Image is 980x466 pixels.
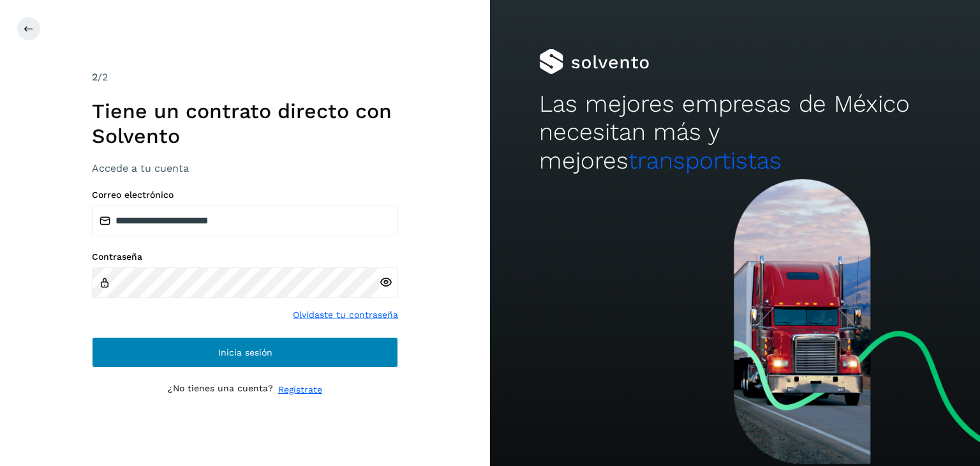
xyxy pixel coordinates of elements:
span: Inicia sesión [218,348,272,357]
span: transportistas [628,147,782,174]
label: Correo electrónico [92,190,398,200]
h2: Las mejores empresas de México necesitan más y mejores [539,90,931,175]
label: Contraseña [92,252,398,262]
h3: Accede a tu cuenta [92,162,398,174]
h1: Tiene un contrato directo con Solvento [92,99,398,148]
a: Olvidaste tu contraseña [293,308,398,322]
button: Inicia sesión [92,337,398,368]
p: ¿No tienes una cuenta? [168,383,273,396]
span: 2 [92,71,98,83]
div: /2 [92,70,398,85]
a: Regístrate [278,383,322,396]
